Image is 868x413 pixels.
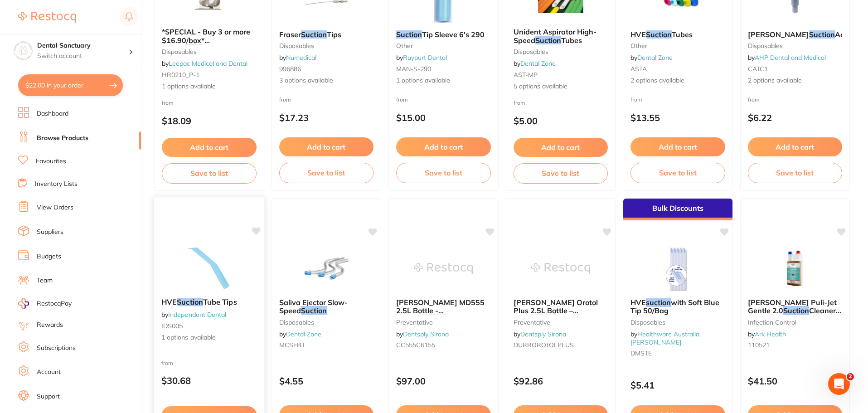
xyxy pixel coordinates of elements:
span: by [748,53,826,62]
a: Suppliers [37,228,63,237]
span: from [514,99,525,106]
span: HR0210_P-1 [162,71,199,79]
span: CC555C6155 [396,341,435,349]
img: Cattani Puli-Jet Gentle 2.0 Suction Cleaner 1L [766,246,824,291]
small: Disposables [630,319,725,326]
a: Healthware Australia [PERSON_NAME] [630,330,699,346]
button: Add to cart [514,138,608,157]
button: Save to list [396,163,491,183]
small: infection control [748,319,843,326]
span: RestocqPay [37,299,72,308]
span: 2 [847,373,854,380]
span: 3 options available [279,76,374,85]
small: disposables [279,42,374,49]
small: other [630,42,725,49]
small: Disposables [279,319,374,326]
h4: Dental Sanctuary [37,41,129,50]
img: RestocqPay [18,298,29,309]
button: Add to cart [279,137,374,156]
span: MCSEBT [279,341,305,349]
img: Restocq Logo [18,12,76,23]
p: $5.41 [630,380,725,390]
span: by [279,330,321,338]
img: Durr MD555 2.5L Bottle - Weekly Suction Cleaner [414,246,473,291]
span: from [630,96,642,103]
b: Durr Orotol Plus 2.5L Bottle – Daily Suction Cleaner [514,298,608,315]
a: Independent Dental [168,311,226,319]
em: Suction [531,315,557,324]
em: Suction [177,297,203,306]
b: HVE Suction Tubes [630,30,725,39]
span: [PERSON_NAME] Puli-Jet Gentle 2.0 [748,298,837,315]
span: DMSTE [630,349,652,357]
p: $15.00 [396,112,491,123]
span: Unident Aspirator High-Speed [514,27,596,44]
button: Save to list [162,163,257,183]
span: [PERSON_NAME] [748,30,809,39]
span: by [161,311,226,319]
p: $18.09 [162,116,257,126]
span: Tubes [561,36,582,45]
p: Switch account [37,52,129,61]
span: *SPECIAL - Buy 3 or more $16.90/box* Plastic [162,27,250,53]
button: Add to cart [396,137,491,156]
p: $41.50 [748,376,843,386]
button: Add to cart [748,137,843,156]
span: Rest Cover [204,44,240,53]
a: Dental Zone [286,330,321,338]
em: Suction [646,30,672,39]
span: HVE [630,30,646,39]
em: Suction [535,36,561,45]
img: Saliva Ejector Slow-Speed Suction [297,246,356,291]
iframe: Intercom live chat [828,373,850,395]
span: 1 options available [396,76,491,85]
span: by [748,330,786,338]
b: Durr MD555 2.5L Bottle - Weekly Suction Cleaner [396,298,491,315]
p: $6.22 [748,112,843,123]
span: IDS005 [161,321,183,330]
b: HVE suction with Soft Blue Tip 50/Bag [630,298,725,315]
span: from [396,96,408,103]
span: 5 options available [514,82,608,91]
b: Saliva Ejector Slow-Speed Suction [279,298,374,315]
span: by [514,330,566,338]
a: Dashboard [37,109,68,118]
a: Browse Products [37,134,88,143]
span: Saliva Ejector Slow-Speed [279,298,348,315]
a: Leepac Medical and Dental [169,59,247,68]
a: Raypurt Dental [403,53,447,62]
b: Unident Aspirator High-Speed Suction Tubes [514,28,608,44]
small: preventative [396,319,491,326]
em: Suction [301,306,327,315]
span: with Soft Blue Tip 50/Bag [630,298,719,315]
em: Suction [809,30,835,39]
p: $97.00 [396,376,491,386]
a: Dental Zone [637,53,673,62]
span: from [279,96,291,103]
small: disposables [162,48,257,55]
a: Support [37,392,60,401]
span: by [396,53,447,62]
b: Suction Tip Sleeve 6's 290 [396,30,491,39]
a: Favourites [36,157,66,166]
button: Save to list [630,163,725,183]
span: by [514,59,556,68]
span: [PERSON_NAME] Orotol Plus 2.5L Bottle – Daily [514,298,598,324]
a: RestocqPay [18,298,72,309]
button: $22.00 in your order [18,74,123,96]
span: CATC1 [748,65,768,73]
button: Save to list [514,163,608,183]
em: Suction [783,306,809,315]
small: Disposables [514,48,608,55]
span: HVE [630,298,646,307]
span: 1 options available [162,82,257,91]
span: Cleaner [557,315,584,324]
span: ASTA [630,65,647,73]
a: Account [37,368,61,377]
span: Cleaner [448,315,475,324]
a: Team [37,276,53,285]
a: Dentsply Sirona [403,330,449,338]
em: Head [185,44,204,53]
span: Tube Tips [203,297,237,306]
em: Suction [422,315,448,324]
